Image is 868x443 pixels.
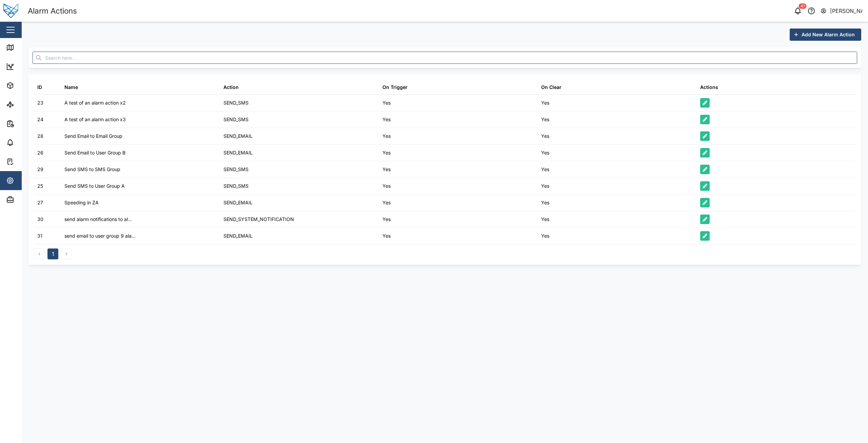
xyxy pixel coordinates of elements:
div: Map [18,44,33,51]
div: 29 [37,166,43,173]
div: Yes [541,182,549,190]
div: Alarms [18,139,39,146]
input: Search here... [33,52,857,64]
div: Yes [541,166,549,173]
div: SEND_EMAIL [223,132,253,140]
div: Yes [382,99,391,107]
div: 23 [37,99,43,107]
div: Reports [18,120,41,127]
div: ID [37,84,42,91]
div: Yes [382,166,391,173]
div: send alarm notifications to al... [64,216,132,223]
div: SEND_SYSTEM_NOTIFICATION [223,216,294,223]
div: 25 [37,182,43,190]
div: On Clear [541,84,561,91]
div: Send Email to User Group B [64,149,125,156]
div: 24 [37,116,43,123]
div: Tasks [18,158,36,165]
div: Assets [18,82,39,89]
div: Yes [541,132,549,140]
div: Send SMS to User Group A [64,182,125,190]
div: Admin [18,196,38,203]
div: Speeding in ZA [64,199,99,206]
div: On Trigger [382,84,408,91]
div: Dashboard [18,63,48,70]
div: A test of an alarm action x3 [64,116,126,123]
div: Alarm Actions [28,5,77,17]
img: Main Logo [3,3,18,18]
button: Add New Alarm Action [790,29,861,41]
div: Yes [541,149,549,156]
div: Yes [382,182,391,190]
div: [PERSON_NAME] [830,7,863,15]
div: Name [64,84,78,91]
div: SEND_EMAIL [223,199,253,206]
button: 1 [47,248,58,259]
div: 30 [37,216,43,223]
div: 26 [37,149,43,156]
div: send email to user group 9 ala... [64,232,136,240]
div: 27 [37,199,43,206]
div: 41 [799,3,807,9]
div: 28 [37,132,43,140]
div: SEND_SMS [223,166,249,173]
div: Yes [541,199,549,206]
div: SEND_EMAIL [223,149,253,156]
div: Send SMS to SMS Group [64,166,120,173]
div: Yes [382,199,391,206]
div: Yes [541,116,549,123]
div: Yes [541,216,549,223]
div: Yes [382,116,391,123]
div: Yes [382,132,391,140]
div: Yes [541,99,549,107]
div: SEND_SMS [223,182,249,190]
div: Send Email to Email Group [64,132,122,140]
div: Yes [382,149,391,156]
button: [PERSON_NAME] [820,6,863,16]
div: Actions [700,84,718,91]
div: SEND_SMS [223,116,249,123]
div: Yes [382,216,391,223]
div: 31 [37,232,42,240]
div: A test of an alarm action x2 [64,99,126,107]
span: Add New Alarm Action [802,29,855,40]
div: Yes [541,232,549,240]
div: SEND_SMS [223,99,249,107]
div: Action [223,84,239,91]
div: Yes [382,232,391,240]
div: Sites [18,101,34,108]
div: SEND_EMAIL [223,232,253,240]
div: Settings [18,177,42,184]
